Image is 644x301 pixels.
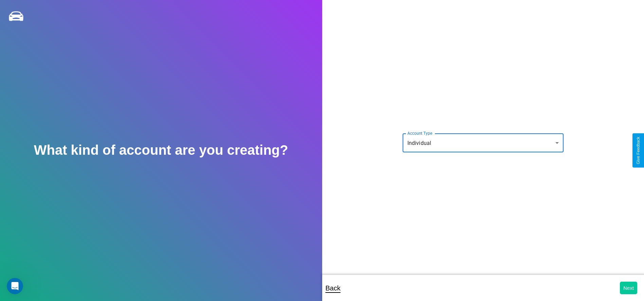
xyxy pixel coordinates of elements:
[403,133,564,152] div: Individual
[34,143,288,158] h2: What kind of account are you creating?
[7,278,23,294] iframe: Intercom live chat
[620,282,637,294] button: Next
[407,130,432,136] label: Account Type
[636,137,641,164] div: Give Feedback
[326,282,341,294] p: Back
